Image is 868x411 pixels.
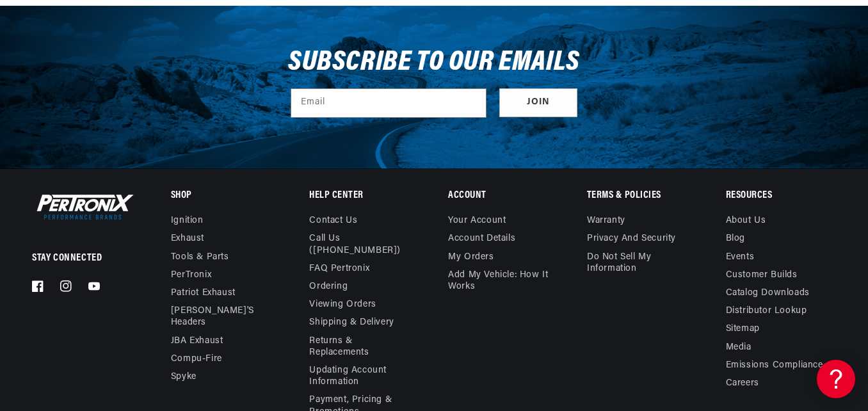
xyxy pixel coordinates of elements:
a: PerTronix [171,266,211,284]
a: Ordering [309,278,348,296]
a: JBA Exhaust [171,332,223,350]
input: Email [291,89,486,117]
a: Careers [726,375,759,392]
a: My orders [448,248,494,266]
a: Distributor Lookup [726,302,807,320]
p: Stay Connected [32,252,129,265]
a: Your account [448,215,506,230]
a: About Us [726,215,766,230]
a: Privacy and Security [587,230,676,248]
a: FAQ Pertronix [309,260,369,278]
a: Add My Vehicle: How It Works [448,266,558,296]
a: Blog [726,230,745,248]
a: Catalog Downloads [726,284,810,302]
a: Tools & Parts [171,248,229,266]
a: Ignition [171,215,204,230]
a: Emissions compliance [726,357,823,375]
a: Exhaust [171,230,204,248]
a: Returns & Replacements [309,332,410,362]
h3: Subscribe to our emails [288,51,580,75]
a: Do not sell my information [587,248,697,278]
a: Account details [448,230,515,248]
a: Contact us [309,215,357,230]
a: Customer Builds [726,266,798,284]
a: Updating Account Information [309,362,410,391]
a: Compu-Fire [171,350,222,368]
a: [PERSON_NAME]'s Headers [171,302,271,332]
a: Patriot Exhaust [171,284,236,302]
a: Sitemap [726,320,760,338]
a: Events [726,248,755,266]
a: Media [726,339,751,357]
a: Warranty [587,215,625,230]
img: Pertronix [32,191,134,222]
button: Subscribe [499,88,577,117]
a: Spyke [171,368,197,386]
a: Viewing Orders [309,296,376,314]
a: Shipping & Delivery [309,314,394,332]
a: Call Us ([PHONE_NUMBER]) [309,230,410,259]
